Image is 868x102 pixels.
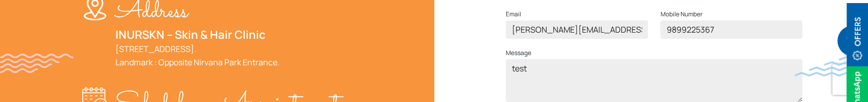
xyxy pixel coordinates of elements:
a: INURSKN – Skin & Hair Clinic [115,27,266,42]
a: [STREET_ADDRESS].Landmark : Opposite Nirvana Park Entrance. [115,43,279,68]
input: Enter your mobile number [660,20,802,39]
img: bluewave [794,56,868,76]
label: Message [506,47,531,59]
input: Enter email address [506,20,648,39]
img: offerBt [847,3,868,71]
label: Mobile Number [660,8,702,20]
label: Email [506,8,521,20]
